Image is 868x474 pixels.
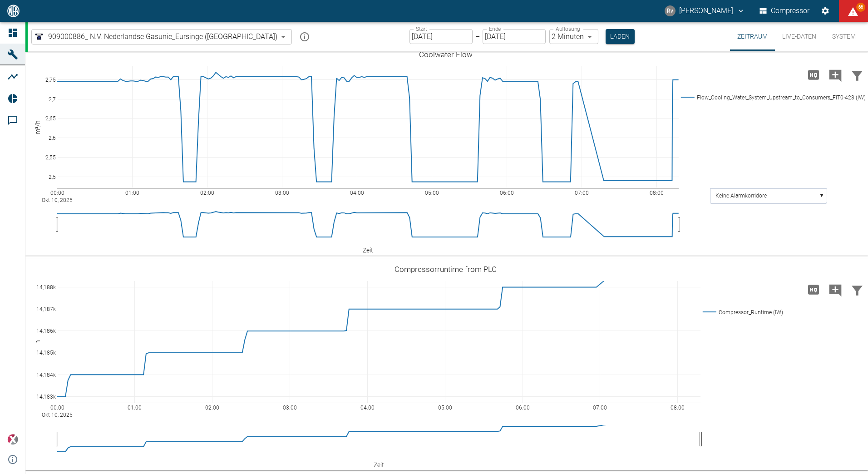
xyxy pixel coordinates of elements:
[416,25,427,33] label: Start
[48,31,277,42] span: 909000886_ N.V. Nederlandse Gasunie_Eursinge ([GEOGRAPHIC_DATA])
[549,29,598,44] div: 2 Minuten
[483,29,546,44] input: DD.MM.YYYY
[715,193,767,199] text: Keine Alarmkorridore
[824,63,846,87] button: Kommentar hinzufügen
[803,285,824,293] span: Hohe Auflösung
[606,29,635,44] button: Laden
[556,25,580,33] label: Auflösung
[856,3,865,12] span: 66
[846,278,868,301] button: Daten filtern
[34,31,277,42] a: 909000886_ N.V. Nederlandse Gasunie_Eursinge ([GEOGRAPHIC_DATA])
[758,3,812,19] button: Compressor
[296,28,314,46] button: mission info
[824,22,864,51] button: System
[663,3,746,19] button: robert.vanlienen@neuman-esser.com
[817,3,833,19] button: Einstellungen
[775,22,824,51] button: Live-Daten
[7,434,18,445] img: Xplore Logo
[409,29,473,44] input: DD.MM.YYYY
[665,5,676,16] div: Rv
[824,278,846,301] button: Kommentar hinzufügen
[475,31,480,42] p: –
[730,22,775,51] button: Zeitraum
[846,63,868,87] button: Daten filtern
[803,70,824,79] span: Hohe Auflösung
[489,25,501,33] label: Ende
[6,5,20,17] img: logo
